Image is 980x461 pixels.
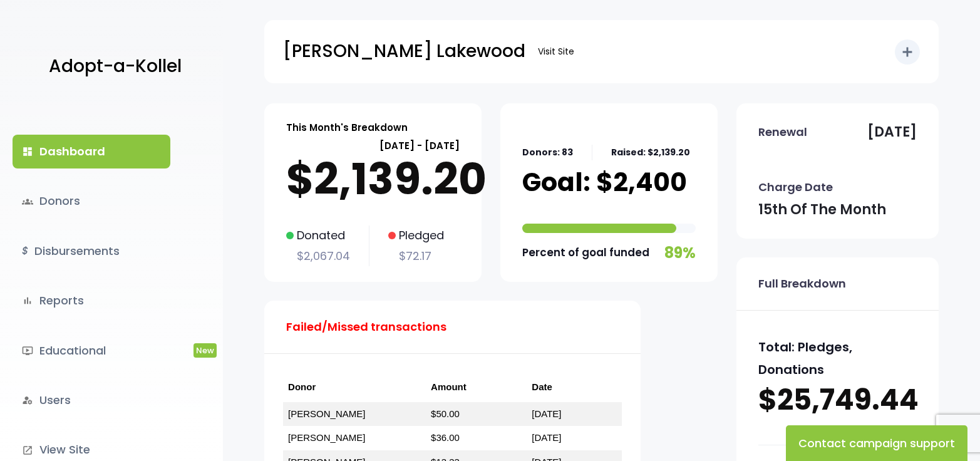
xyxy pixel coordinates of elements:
button: add [895,39,920,65]
a: $36.00 [431,432,460,443]
a: [DATE] [532,408,561,419]
p: [DATE] - [DATE] [286,137,460,154]
p: This Month's Breakdown [286,119,408,136]
i: dashboard [22,146,33,157]
th: Donor [283,373,426,402]
p: Full Breakdown [758,274,846,294]
i: add [900,44,915,60]
p: Percent of goal funded [522,243,649,262]
a: dashboardDashboard [13,135,170,168]
a: Adopt-a-Kollel [43,36,182,97]
p: Renewal [758,122,807,142]
p: Adopt-a-Kollel [49,51,182,82]
span: groups [22,196,33,207]
a: ondemand_videoEducationalNew [13,334,170,368]
p: [DATE] [867,120,917,145]
i: $ [22,242,28,261]
p: 89% [664,239,696,266]
th: Date [527,373,622,402]
a: groupsDonors [13,184,170,218]
p: $25,749.44 [758,381,917,420]
p: Failed/Missed transactions [286,317,446,337]
a: $Disbursements [13,234,170,268]
span: New [193,343,217,358]
p: Goal: $2,400 [522,167,687,198]
i: launch [22,445,33,456]
p: [PERSON_NAME] Lakewood [283,36,525,67]
i: manage_accounts [22,395,33,406]
p: Charge Date [758,177,833,197]
i: bar_chart [22,295,33,306]
a: [DATE] [532,432,561,443]
p: Total: Pledges, Donations [758,336,917,381]
a: manage_accountsUsers [13,383,170,417]
button: Contact campaign support [786,425,967,461]
a: Visit Site [532,39,580,64]
a: [PERSON_NAME] [288,432,365,443]
a: $50.00 [431,408,460,419]
p: 15th of the month [758,197,886,222]
p: Raised: $2,139.20 [611,145,690,160]
p: Donors: 83 [522,145,573,160]
a: bar_chartReports [13,284,170,318]
p: Pledged [388,225,444,246]
p: $2,067.04 [286,246,350,266]
p: $2,139.20 [286,154,460,204]
th: Amount [426,373,527,402]
p: $72.17 [388,246,444,266]
p: Donated [286,225,350,246]
a: [PERSON_NAME] [288,408,365,419]
i: ondemand_video [22,345,33,356]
